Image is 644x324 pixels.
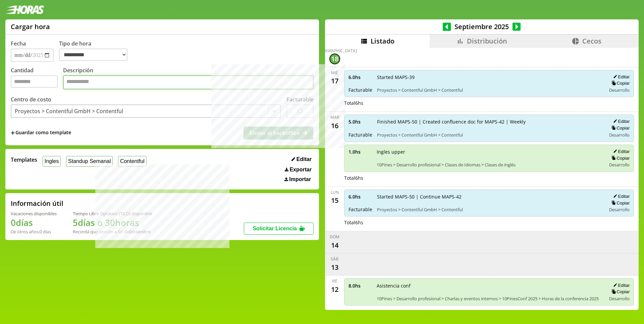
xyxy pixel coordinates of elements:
[348,132,372,138] span: Facturable
[329,240,340,250] div: 14
[348,282,372,289] span: 8.0 hs
[377,207,602,213] span: Proyectos > Contentful GmbH > Contentful
[609,132,630,138] span: Desarrollo
[348,193,372,200] span: 6.0 hs
[609,162,630,168] span: Desarrollo
[344,308,634,315] div: Total 8 hs
[331,256,338,262] div: sáb
[11,40,26,47] label: Fecha
[377,282,602,289] span: Asistencia conf
[289,167,312,173] span: Exportar
[348,206,372,213] span: Facturable
[582,36,601,46] span: Cecos
[73,229,152,235] div: Recordá que vencen a fin de
[297,156,312,162] span: Editar
[377,149,602,155] span: Ingles upper
[11,22,50,31] h1: Cargar hora
[467,36,507,46] span: Distribución
[11,129,15,137] span: +
[129,229,151,235] b: Diciembre
[611,282,630,288] button: Editar
[329,284,340,295] div: 12
[331,70,338,76] div: mié
[329,76,340,86] div: 17
[377,118,602,125] span: Finished MAPS-50 | Created confluence doc for MAPS-42 | Weekly
[330,114,339,120] div: mar
[609,207,630,213] span: Desarrollo
[611,149,630,154] button: Editar
[609,125,630,131] button: Copiar
[611,193,630,199] button: Editar
[609,87,630,93] span: Desarrollo
[344,100,634,106] div: Total 6 hs
[377,132,602,138] span: Proyectos > Contentful GmbH > Contentful
[244,223,314,235] button: Solicitar Licencia
[332,278,337,284] div: vie
[289,156,314,163] button: Editar
[377,74,602,80] span: Started MAPS-39
[11,96,51,103] label: Centro de costo
[329,120,340,131] div: 16
[451,22,513,31] span: Septiembre 2025
[348,149,372,155] span: 1.0 hs
[73,211,152,217] div: Tiempo Libre Optativo (TiLO) disponible
[11,199,63,208] h2: Información útil
[377,87,602,93] span: Proyectos > Contentful GmbH > Contentful
[609,155,630,161] button: Copiar
[611,74,630,80] button: Editar
[325,48,639,309] div: scrollable content
[609,80,630,86] button: Copiar
[11,67,63,91] label: Cantidad
[348,118,372,125] span: 5.0 hs
[330,234,339,240] div: dom
[283,166,314,173] button: Exportar
[329,262,340,272] div: 13
[253,226,297,231] span: Solicitar Licencia
[11,229,57,235] div: De otros años: 0 días
[348,74,372,80] span: 6.0 hs
[344,175,634,181] div: Total 6 hs
[11,129,71,137] span: +Guardar como template
[611,118,630,124] button: Editar
[63,67,314,91] label: Descripción
[66,156,113,166] button: Standup Semanal
[331,189,339,195] div: lun
[609,200,630,206] button: Copiar
[63,75,314,89] textarea: Descripción
[118,156,147,166] button: Contentful
[313,48,357,54] div: [DEMOGRAPHIC_DATA]
[377,162,602,168] span: 10Pines > Desarrollo profesional > Clases de Idiomas > Clases de inglés
[11,156,37,163] span: Templates
[11,75,58,88] input: Cantidad
[59,49,127,61] select: Tipo de hora
[344,219,634,226] div: Total 6 hs
[59,40,133,62] label: Tipo de hora
[371,36,394,46] span: Listado
[329,195,340,206] div: 15
[609,296,630,302] span: Desarrollo
[289,176,311,182] span: Importar
[43,156,61,166] button: Ingles
[329,54,340,64] div: 18
[15,107,123,115] div: Proyectos > Contentful GmbH > Contentful
[286,96,314,103] label: Facturable
[377,296,602,302] span: 10Pines > Desarrollo profesional > Charlas y eventos internos > 10PinesConf 2025 > Horas de la co...
[73,217,152,229] h1: 5 días o 30 horas
[377,193,602,200] span: Started MAPS-50 | Continue MAPS-42
[609,289,630,295] button: Copiar
[348,87,372,93] span: Facturable
[5,5,44,14] img: logotipo
[11,211,57,217] div: Vacaciones disponibles
[11,217,57,229] h1: 0 días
